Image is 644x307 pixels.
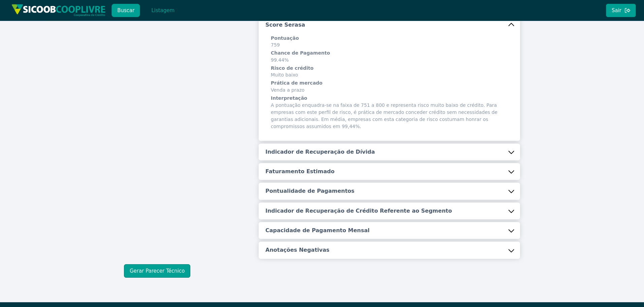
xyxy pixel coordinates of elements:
h5: Faturamento Estimado [265,168,334,175]
h6: Interpretação [271,95,508,102]
h6: Chance de Pagamento [271,50,508,57]
span: A pontuação enquadra-se na faixa de 751 a 800 e representa risco muito baixo de crédito. Para emp... [271,95,508,130]
h5: Capacidade de Pagamento Mensal [265,227,369,234]
button: Anotações Negativas [259,242,520,258]
button: Indicador de Recuperação de Dívida [259,144,520,160]
button: Buscar [111,4,140,17]
button: Indicador de Recuperação de Crédito Referente ao Segmento [259,203,520,219]
h5: Score Serasa [265,21,305,29]
h5: Indicador de Recuperação de Crédito Referente ao Segmento [265,207,452,215]
button: Pontualidade de Pagamentos [259,183,520,199]
button: Gerar Parecer Técnico [124,264,190,278]
h6: Pontuação [271,35,508,42]
h5: Anotações Negativas [265,246,329,254]
h5: Pontualidade de Pagamentos [265,187,354,195]
h6: Risco de crédito [271,65,508,72]
button: Listagem [146,4,180,17]
h5: Indicador de Recuperação de Dívida [265,148,375,156]
button: Capacidade de Pagamento Mensal [259,222,520,239]
h6: Prática de mercado [271,80,508,87]
span: Muito baixo [271,65,508,79]
button: Faturamento Estimado [259,163,520,180]
button: Score Serasa [259,17,520,33]
span: 759 [271,35,508,49]
img: img/sicoob_cooplivre.png [11,4,106,17]
button: Sair [606,4,636,17]
span: Venda a prazo [271,80,508,94]
span: 99.44% [271,50,508,64]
